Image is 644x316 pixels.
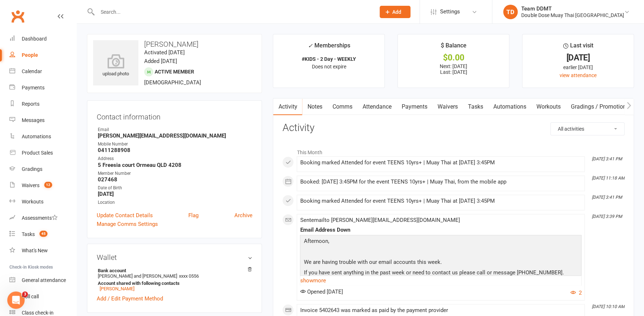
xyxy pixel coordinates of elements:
[98,155,252,162] div: Address
[95,7,370,17] input: Search...
[22,166,42,172] div: Gradings
[440,41,466,54] div: $ Balance
[302,258,580,268] p: We are having trouble with our email accounts this week.
[531,98,565,115] a: Workouts
[22,199,43,205] div: Workouts
[98,268,248,273] strong: Bank account
[432,98,463,115] a: Waivers
[308,42,312,49] i: ✓
[98,170,252,177] div: Member Number
[144,58,177,64] time: Added [DATE]
[9,194,76,210] a: Workouts
[9,243,76,259] a: What's New
[440,4,460,20] span: Settings
[22,182,39,188] div: Waivers
[300,217,460,223] span: Sent email to [PERSON_NAME][EMAIL_ADDRESS][DOMAIN_NAME]
[97,294,163,303] a: Add / Edit Payment Method
[39,231,47,237] span: 45
[98,132,252,139] strong: [PERSON_NAME][EMAIL_ADDRESS][DOMAIN_NAME]
[392,9,401,15] span: Add
[357,98,396,115] a: Attendance
[22,291,28,297] span: 3
[22,134,51,139] div: Automations
[22,52,38,58] div: People
[591,304,624,309] i: [DATE] 10:10 AM
[300,227,581,233] div: Email Address Down
[22,101,39,107] div: Reports
[97,211,153,220] a: Update Contact Details
[22,310,54,316] div: Class check-in
[144,49,185,56] time: Activated [DATE]
[98,185,252,191] div: Date of Birth
[44,182,52,188] span: 12
[521,5,624,12] div: Team DDMT
[300,307,581,313] div: Invoice 5402643 was marked as paid by the payment provider
[100,286,134,291] a: [PERSON_NAME]
[300,198,581,204] div: Booking marked Attended for event TEENS 10yrs+ | Muay Thai at [DATE] 3:45PM
[9,80,76,96] a: Payments
[22,36,47,42] div: Dashboard
[463,98,488,115] a: Tasks
[591,176,624,181] i: [DATE] 11:18 AM
[529,63,627,71] div: earlier [DATE]
[570,288,581,297] button: 2
[327,98,357,115] a: Comms
[311,64,346,69] span: Does not expire
[591,195,622,200] i: [DATE] 3:41 PM
[7,291,25,309] iframe: Intercom live chat
[282,145,624,156] li: This Month
[9,96,76,112] a: Reports
[273,98,302,115] a: Activity
[380,6,410,18] button: Add
[302,98,327,115] a: Notes
[98,191,252,197] strong: [DATE]
[300,160,581,166] div: Booking marked Attended for event TEENS 10yrs+ | Muay Thai at [DATE] 3:45PM
[563,41,593,54] div: Last visit
[404,54,502,62] div: $0.00
[300,275,581,286] a: show more
[98,176,252,183] strong: 027468
[9,63,76,80] a: Calendar
[98,199,252,206] div: Location
[591,156,622,161] i: [DATE] 3:41 PM
[282,122,624,134] h3: Activity
[97,110,252,121] h3: Contact information
[9,272,76,288] a: General attendance kiosk mode
[98,126,252,133] div: Email
[565,98,634,115] a: Gradings / Promotions
[98,141,252,148] div: Mobile Number
[9,288,76,305] a: Roll call
[234,211,252,220] a: Archive
[93,54,138,78] div: upload photo
[22,215,58,221] div: Assessments
[521,12,624,18] div: Double Dose Muay Thai [GEOGRAPHIC_DATA]
[9,177,76,194] a: Waivers 12
[9,145,76,161] a: Product Sales
[188,211,198,220] a: Flag
[144,79,201,86] span: [DEMOGRAPHIC_DATA]
[9,112,76,128] a: Messages
[488,98,531,115] a: Automations
[302,56,356,62] strong: #KIDS - 2 Day - WEEKLY
[300,288,343,295] span: Opened [DATE]
[559,72,596,78] a: view attendance
[302,237,580,247] p: Afternoon,
[22,68,42,74] div: Calendar
[22,231,35,237] div: Tasks
[396,98,432,115] a: Payments
[22,294,39,299] div: Roll call
[9,226,76,243] a: Tasks 45
[302,268,580,279] p: If you have sent anything in the past week or need to contact us please call or message [PHONE_NU...
[22,150,53,156] div: Product Sales
[404,63,502,75] p: Next: [DATE] Last: [DATE]
[98,162,252,168] strong: 5 Freesia court Ormeau QLD 4208
[9,128,76,145] a: Automations
[97,267,252,292] li: [PERSON_NAME] and [PERSON_NAME]
[93,40,256,48] h3: [PERSON_NAME]
[503,5,518,19] div: TD
[179,273,199,279] span: xxxx 0556
[9,47,76,63] a: People
[97,253,252,261] h3: Wallet
[98,147,252,153] strong: 0411288908
[300,179,581,185] div: Booked: [DATE] 3:45PM for the event TEENS 10yrs+ | Muay Thai, from the mobile app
